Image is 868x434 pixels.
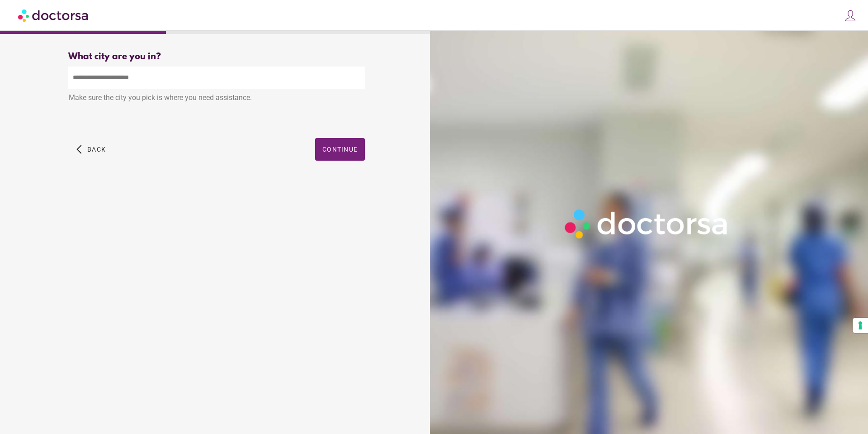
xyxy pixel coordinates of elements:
img: icons8-customer-100.png [844,10,857,22]
button: Your consent preferences for tracking technologies [853,318,868,333]
div: Make sure the city you pick is where you need assistance. [68,89,365,109]
span: Back [87,146,106,153]
button: Continue [315,138,365,161]
img: Doctorsa.com [18,5,90,25]
div: What city are you in? [68,52,365,62]
button: arrow_back_ios Back [73,138,109,161]
span: Continue [322,146,358,153]
img: Logo-Doctorsa-trans-White-partial-flat.png [560,205,734,243]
